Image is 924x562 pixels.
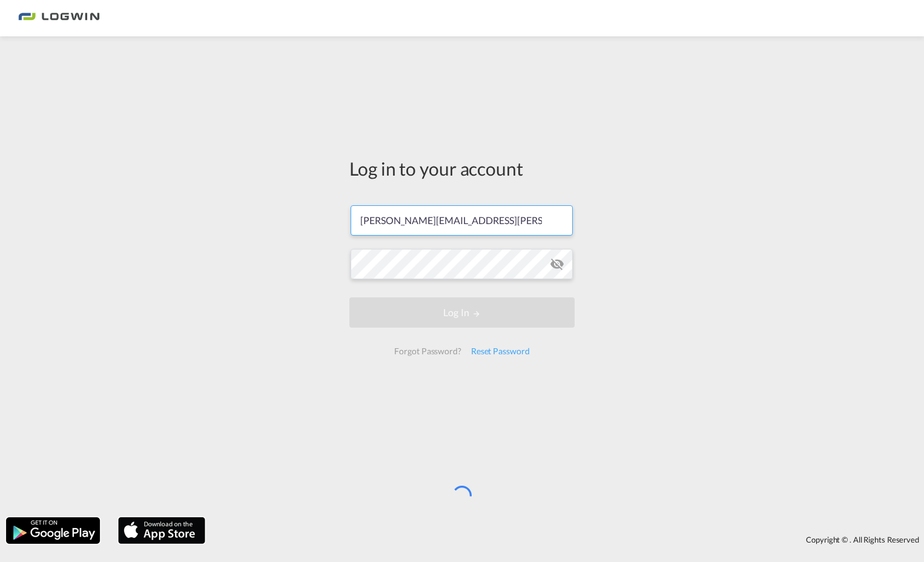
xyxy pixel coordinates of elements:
[18,5,100,32] img: bc73a0e0d8c111efacd525e4c8ad7d32.png
[466,340,535,362] div: Reset Password
[349,156,575,181] div: Log in to your account
[351,205,573,236] input: Enter email/phone number
[5,516,101,545] img: google.png
[117,516,206,545] img: apple.png
[349,297,575,328] button: LOGIN
[211,529,924,550] div: Copyright © . All Rights Reserved
[389,340,466,362] div: Forgot Password?
[550,257,564,271] md-icon: icon-eye-off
